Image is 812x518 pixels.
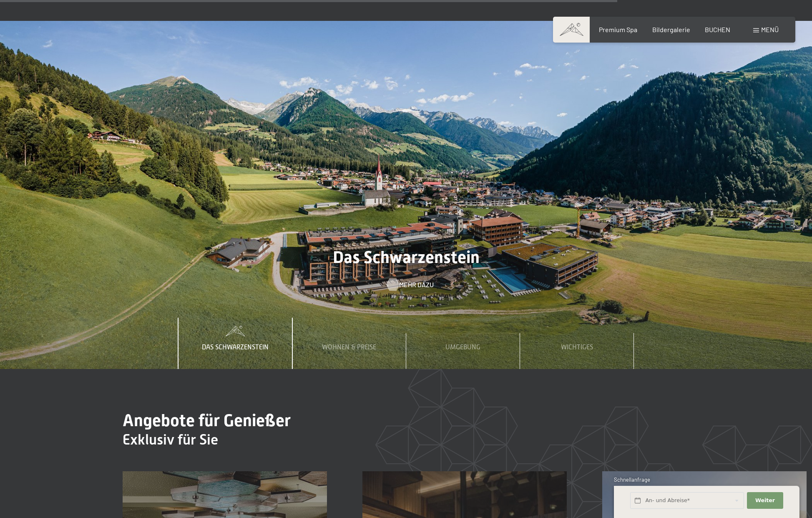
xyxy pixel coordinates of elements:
span: Das Schwarzenstein [333,248,480,267]
button: Weiter [747,492,783,509]
a: Premium Spa [599,25,637,33]
span: Weiter [755,497,775,504]
span: Exklusiv für Sie [123,431,218,448]
span: Wichtiges [561,344,593,351]
a: Bildergalerie [652,25,690,33]
a: Mehr dazu [387,280,425,289]
span: Umgebung [445,344,480,351]
span: Angebote für Genießer [123,411,291,430]
span: Schnellanfrage [614,476,650,483]
span: Wohnen & Preise [322,344,376,351]
span: Das Schwarzenstein [202,344,269,351]
span: Menü [761,25,779,33]
a: BUCHEN [705,25,730,33]
span: Mehr dazu [399,280,434,289]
